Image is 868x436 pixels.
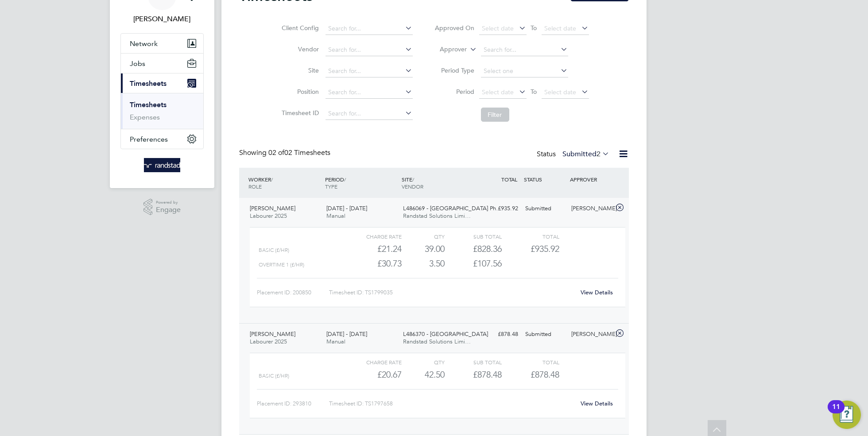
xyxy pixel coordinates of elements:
[326,338,345,345] span: Manual
[545,24,577,32] span: Select date
[345,256,402,271] div: £30.73
[121,34,203,53] button: Network
[279,66,319,74] label: Site
[402,231,445,242] div: QTY
[121,73,203,93] button: Timesheets
[325,65,413,77] input: Search for...
[325,86,413,99] input: Search for...
[279,109,319,117] label: Timesheet ID
[445,231,502,242] div: Sub Total
[435,88,475,96] label: Period
[130,59,145,68] span: Jobs
[325,23,413,35] input: Search for...
[325,44,413,56] input: Search for...
[239,148,332,158] div: Showing
[329,397,575,411] div: Timesheet ID: TS1797658
[501,176,517,183] span: TOTAL
[329,286,575,300] div: Timesheet ID: TS1799035
[403,204,502,212] span: L486069 - [GEOGRAPHIC_DATA] Ph…
[130,135,168,143] span: Preferences
[345,367,402,382] div: £20.67
[445,357,502,367] div: Sub Total
[323,171,399,194] div: PERIOD
[482,88,514,96] span: Select date
[403,338,471,345] span: Randstad Solutions Limi…
[250,330,295,338] span: [PERSON_NAME]
[531,369,559,380] span: £878.48
[120,158,204,172] a: Go to home page
[402,367,445,382] div: 42.50
[259,247,289,253] span: Basic (£/HR)
[279,45,319,53] label: Vendor
[268,148,330,157] span: 02 Timesheets
[562,150,609,158] label: Submitted
[476,327,522,342] div: £878.48
[581,400,613,407] a: View Details
[597,150,601,158] span: 2
[257,286,329,300] div: Placement ID: 200850
[248,183,262,190] span: ROLE
[130,113,160,121] a: Expenses
[502,357,559,367] div: Total
[130,79,167,88] span: Timesheets
[279,24,319,32] label: Client Config
[326,212,345,220] span: Manual
[445,367,502,382] div: £878.48
[271,176,273,183] span: /
[522,201,568,216] div: Submitted
[537,148,611,161] div: Status
[402,242,445,256] div: 39.00
[435,66,475,74] label: Period Type
[259,262,304,268] span: Overtime 1 (£/HR)
[344,176,346,183] span: /
[482,24,514,32] span: Select date
[403,330,488,338] span: L486370 - [GEOGRAPHIC_DATA]
[445,242,502,256] div: £828.36
[326,204,367,212] span: [DATE] - [DATE]
[481,44,568,56] input: Search for...
[250,204,295,212] span: [PERSON_NAME]
[156,206,181,214] span: Engage
[121,93,203,129] div: Timesheets
[326,330,367,338] span: [DATE] - [DATE]
[528,86,540,97] span: To
[568,327,614,342] div: [PERSON_NAME]
[545,88,577,96] span: Select date
[130,100,167,109] a: Timesheets
[130,39,158,48] span: Network
[279,88,319,96] label: Position
[502,231,559,242] div: Total
[832,407,840,418] div: 11
[121,129,203,149] button: Preferences
[325,183,337,190] span: TYPE
[144,158,181,172] img: randstad-logo-retina.png
[402,256,445,271] div: 3.50
[399,171,476,194] div: SITE
[481,65,568,77] input: Select one
[402,357,445,367] div: QTY
[435,24,475,32] label: Approved On
[246,171,323,194] div: WORKER
[531,243,559,254] span: £935.92
[345,357,402,367] div: Charge rate
[522,171,568,187] div: STATUS
[476,201,522,216] div: £935.92
[445,256,502,271] div: £107.56
[345,231,402,242] div: Charge rate
[522,327,568,342] div: Submitted
[120,14,204,24] span: James Garrard
[427,45,467,54] label: Approver
[143,199,181,216] a: Powered byEngage
[121,54,203,73] button: Jobs
[581,289,613,296] a: View Details
[412,176,414,183] span: /
[268,148,284,157] span: 02 of
[568,201,614,216] div: [PERSON_NAME]
[403,212,471,220] span: Randstad Solutions Limi…
[345,242,402,256] div: £21.24
[568,171,614,187] div: APPROVER
[833,401,861,429] button: Open Resource Center, 11 new notifications
[257,397,329,411] div: Placement ID: 293810
[481,108,509,122] button: Filter
[402,183,423,190] span: VENDOR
